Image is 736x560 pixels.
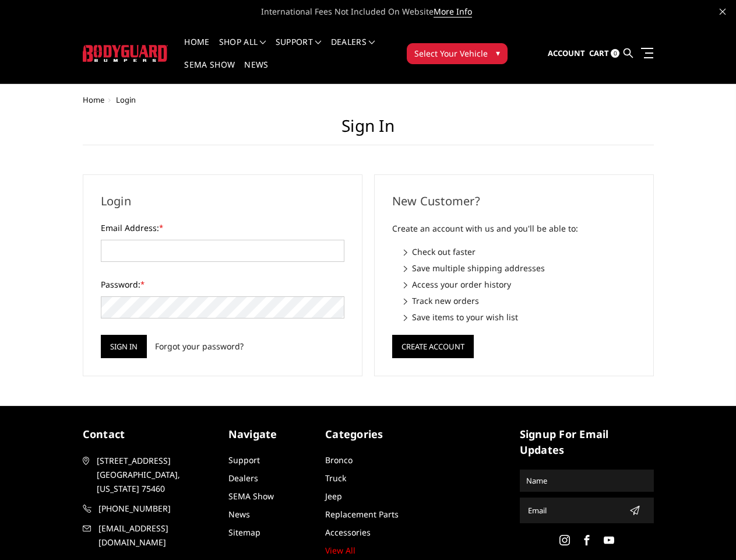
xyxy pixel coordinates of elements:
a: Truck [325,473,346,484]
h2: New Customer? [392,192,636,210]
span: [EMAIL_ADDRESS][DOMAIN_NAME] [98,521,216,549]
a: Support [228,454,260,466]
li: Access your order history [404,278,636,290]
h5: signup for email updates [520,426,654,458]
a: Jeep [325,491,342,502]
span: Account [548,48,585,58]
p: Create an account with us and you'll be able to: [392,222,636,236]
li: Save multiple shipping addresses [404,262,636,274]
a: Home [83,94,104,105]
button: Select Your Vehicle [407,43,508,64]
a: Cart 0 [589,38,619,69]
a: Bronco [325,454,353,466]
li: Check out faster [404,246,636,258]
label: Email Address: [101,222,344,234]
input: Email [523,501,625,520]
a: [PHONE_NUMBER] [83,502,217,516]
a: News [244,61,268,83]
a: Dealers [228,473,258,484]
button: Create Account [392,335,474,358]
span: Select Your Vehicle [414,47,488,60]
a: Support [276,38,322,61]
span: ▾ [496,47,500,59]
a: Dealers [331,38,375,61]
a: shop all [219,38,266,61]
span: [PHONE_NUMBER] [98,502,216,516]
a: News [228,509,250,520]
img: BODYGUARD BUMPERS [83,45,168,62]
span: [STREET_ADDRESS] [GEOGRAPHIC_DATA], [US_STATE] 75460 [97,454,214,496]
input: Sign in [101,335,147,358]
h5: Categories [325,426,411,442]
h1: Sign in [83,116,654,145]
a: More Info [434,6,472,17]
h5: Navigate [228,426,314,442]
a: SEMA Show [184,61,235,83]
a: Account [548,38,585,69]
a: Home [184,38,209,61]
h2: Login [101,192,344,210]
a: Forgot your password? [155,340,244,352]
a: Create Account [392,339,474,351]
span: 0 [611,49,619,58]
a: SEMA Show [228,491,274,502]
a: Replacement Parts [325,509,399,520]
li: Save items to your wish list [404,311,636,323]
a: Sitemap [228,527,260,538]
li: Track new orders [404,295,636,307]
input: Name [522,471,652,490]
span: Cart [589,48,609,58]
a: [EMAIL_ADDRESS][DOMAIN_NAME] [83,521,217,549]
h5: contact [83,426,217,442]
a: View All [325,545,355,556]
a: Accessories [325,527,371,538]
span: Login [116,94,136,105]
label: Password: [101,278,344,290]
